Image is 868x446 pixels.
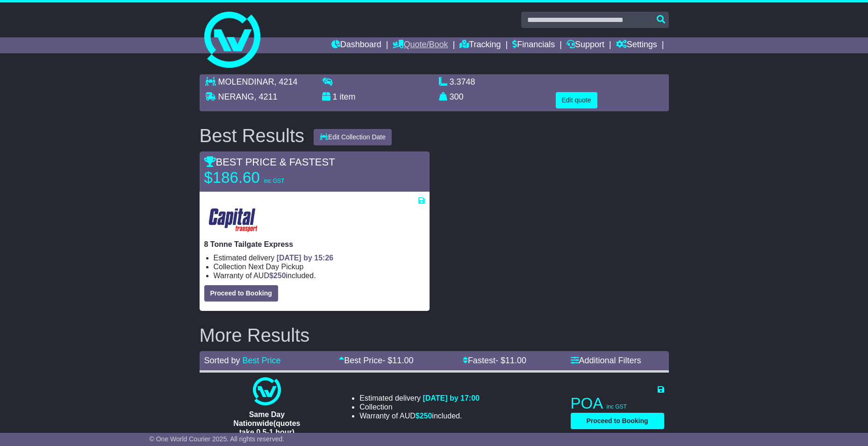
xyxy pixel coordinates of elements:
[333,92,337,101] span: 1
[450,92,464,101] span: 300
[359,411,480,420] li: Warranty of AUD included.
[150,435,285,443] span: © One World Courier 2025. All rights reserved.
[204,168,321,187] p: $186.60
[392,356,413,365] span: 11.00
[195,125,309,146] div: Best Results
[463,356,526,365] a: Fastest- $11.00
[340,92,356,101] span: item
[359,403,480,411] li: Collection
[314,129,392,145] button: Edit Collection Date
[264,178,284,184] span: inc GST
[571,356,641,365] a: Additional Filters
[254,92,278,101] span: , 4211
[459,37,501,53] a: Tracking
[359,394,480,403] li: Estimated delivery
[214,271,425,280] li: Warranty of AUD included.
[512,37,555,53] a: Financials
[243,356,281,365] a: Best Price
[450,77,475,86] span: 3.3748
[253,377,281,405] img: One World Courier: Same Day Nationwide(quotes take 0.5-1 hour)
[214,253,425,262] li: Estimated delivery
[214,262,425,271] li: Collection
[248,263,303,271] span: Next Day Pickup
[616,37,657,53] a: Settings
[495,356,526,365] span: - $
[273,272,286,280] span: 250
[331,37,381,53] a: Dashboard
[416,412,432,420] span: $
[556,92,597,108] button: Edit quote
[571,413,664,429] button: Proceed to Booking
[393,37,448,53] a: Quote/Book
[420,412,432,420] span: 250
[204,156,335,168] span: BEST PRICE & FASTEST
[218,77,274,86] span: MOLENDINAR
[204,205,263,235] img: CapitalTransport: 8 Tonne Tailgate Express
[204,356,240,365] span: Sorted by
[269,272,286,280] span: $
[218,92,254,101] span: NERANG
[567,37,604,53] a: Support
[607,403,627,410] span: inc GST
[423,394,480,402] span: [DATE] by 17:00
[382,356,413,365] span: - $
[233,410,300,436] span: Same Day Nationwide(quotes take 0.5-1 hour)
[571,394,664,413] p: POA
[505,356,526,365] span: 11.00
[204,240,425,249] p: 8 Tonne Tailgate Express
[274,77,298,86] span: , 4214
[204,285,278,302] button: Proceed to Booking
[200,325,669,345] h2: More Results
[277,254,334,262] span: [DATE] by 15:26
[339,356,413,365] a: Best Price- $11.00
